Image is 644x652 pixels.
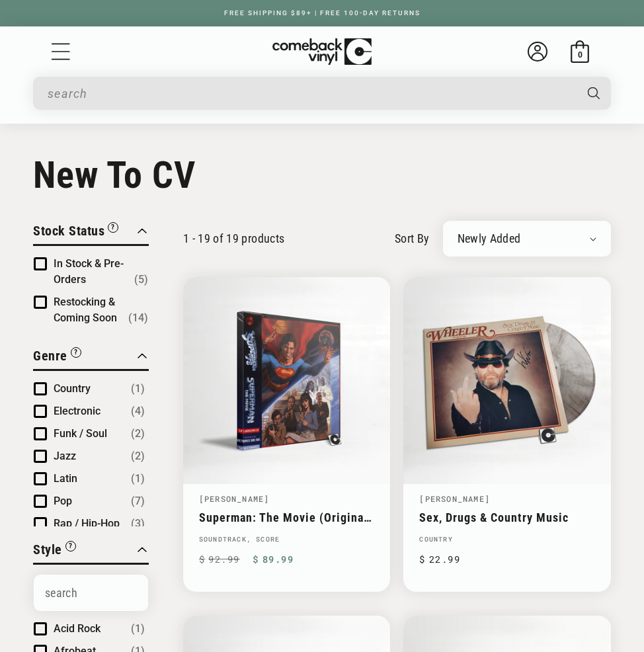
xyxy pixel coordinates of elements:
span: Number of products: (14) [128,310,148,326]
span: Pop [54,495,72,507]
a: Superman: The Movie (Original Motion Picture Soundtrack) [199,510,375,524]
label: sort by [395,229,430,247]
a: [PERSON_NAME] [199,493,270,504]
h1: New To CV [33,153,611,197]
span: Number of products: (1) [131,471,145,487]
span: Number of products: (5) [134,272,148,288]
span: Number of products: (4) [131,403,145,419]
span: Rap / Hip-Hop [54,517,120,530]
span: In Stock & Pre-Orders [54,257,124,286]
span: Number of products: (2) [131,426,145,442]
span: Number of products: (1) [131,621,145,637]
a: FREE SHIPPING $89+ | FREE 100-DAY RETURNS [211,9,434,17]
span: 0 [578,50,583,60]
span: Genre [33,348,67,364]
span: Restocking & Coming Soon [54,296,117,324]
span: Stock Status [33,223,104,239]
button: Filter by Genre [33,346,81,369]
button: Search [575,77,612,110]
span: Number of products: (2) [131,448,145,464]
input: search [48,80,574,107]
a: [PERSON_NAME] [419,493,490,504]
summary: Menu [50,40,72,63]
span: Jazz [54,450,76,462]
span: Electronic [54,405,101,417]
button: Filter by Style [33,540,76,563]
input: Search Options [34,575,148,611]
span: Country [54,382,91,395]
img: ComebackVinyl.com [272,38,372,65]
span: Funk / Soul [54,427,107,440]
span: Number of products: (7) [131,493,145,509]
span: Style [33,542,62,557]
span: Acid Rock [54,622,101,635]
p: 1 - 19 of 19 products [183,231,285,245]
span: Number of products: (1) [131,381,145,397]
span: Number of products: (3) [131,516,145,532]
div: Search [33,77,611,110]
button: Filter by Stock Status [33,221,118,244]
a: Sex, Drugs & Country Music [419,510,595,524]
span: Latin [54,472,77,485]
